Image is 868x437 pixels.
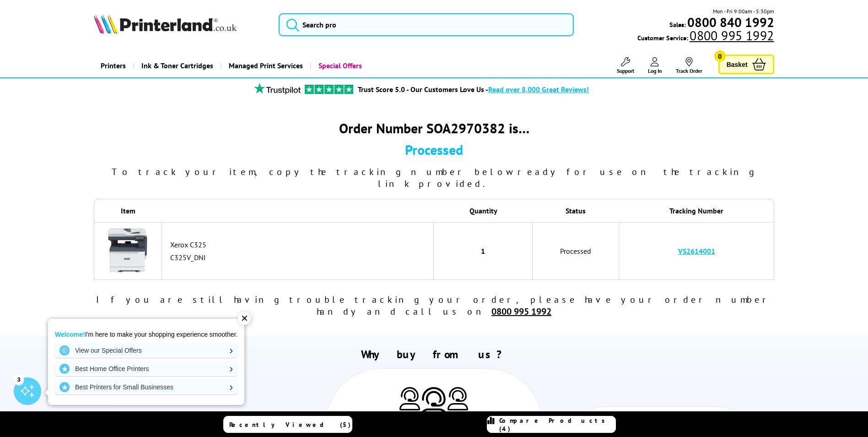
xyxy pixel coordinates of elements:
span: Basket [727,58,748,71]
div: Xerox C325 [170,240,429,249]
div: Order Number SOA2970382 is… [94,119,774,137]
a: Recently Viewed (5) [223,416,352,433]
img: trustpilot rating [305,85,353,94]
tcxspan: Call 0800 995 1992 via 3CX [690,27,774,44]
div: C325V_DNI [170,253,429,262]
span: Sales: [669,20,686,29]
p: I'm here to make your shopping experience smoother. [55,330,237,339]
span: Read over 8,000 Great Reviews! [488,85,589,94]
a: 0800 840 1992 [686,18,774,27]
th: Quantity [434,199,532,222]
span: Ink & Toner Cartridges [141,54,213,77]
a: Track Order [676,57,702,74]
div: If you are still having trouble tracking your order, please have your order number handy and call... [94,294,774,317]
a: Support [617,57,634,74]
img: Printer Experts [447,387,468,410]
th: Tracking Number [619,199,774,222]
th: Item [94,199,162,222]
span: Support [617,67,634,74]
a: Printerland Logo [94,14,267,36]
a: Best Printers for Small Businesses [55,380,237,394]
span: Compare Products (4) [499,416,615,433]
div: Processed [94,141,774,158]
tcxspan: Call 0800 995 1992 via 3CX [491,306,551,317]
div: 3 [14,374,24,384]
a: Log In [648,57,662,74]
span: Recently Viewed (5) [229,421,351,429]
a: Managed Print Services [220,54,310,77]
a: View our Special Offers [55,343,237,358]
a: Best Home Office Printers [55,361,237,376]
span: To track your item, copy the tracking number below ready for use on the tracking link provided. [112,166,757,190]
a: Ink & Toner Cartridges [133,54,220,77]
a: Special Offers [310,54,369,77]
img: Printerland Logo [94,14,237,34]
span: 0 [714,50,726,62]
a: Trust Score 5.0 - Our Customers Love Us -Read over 8,000 Great Reviews! [358,85,589,94]
th: Status [533,199,620,222]
a: Printers [94,54,133,77]
span: Mon - Fri 9:00am - 5:30pm [713,7,774,16]
span: Customer Service: [637,31,774,42]
b: 0800 840 1992 [687,14,774,31]
td: Processed [533,222,620,280]
span: Log In [648,67,662,74]
img: Printer Experts [399,387,420,410]
img: Printer Experts [420,387,447,419]
input: Search pro [279,13,574,36]
img: trustpilot rating [250,83,305,94]
td: 1 [434,222,532,280]
a: Basket 0 [718,55,774,74]
a: Compare Products (4) [487,416,616,433]
strong: Welcome! [55,331,85,338]
img: Xerox C325 [105,227,151,273]
a: VS2614001 [678,246,715,256]
h2: Why buy from us? [94,347,774,361]
div: ✕ [238,312,251,325]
